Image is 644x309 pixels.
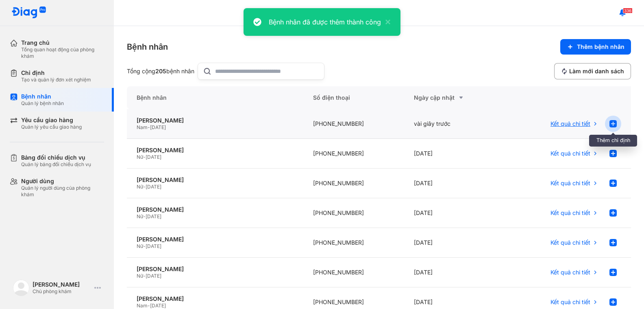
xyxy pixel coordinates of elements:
[137,213,143,219] span: Nữ
[143,213,146,219] span: -
[33,281,91,288] div: [PERSON_NAME]
[550,180,590,187] span: Kết quả chi tiết
[13,280,29,296] img: logo
[143,184,146,190] span: -
[146,213,161,219] span: [DATE]
[577,43,624,50] span: Thêm bệnh nhân
[404,139,505,169] div: [DATE]
[550,298,590,306] span: Kết quả chi tiết
[150,124,166,130] span: [DATE]
[404,198,505,228] div: [DATE]
[21,46,104,59] div: Tổng quan hoạt động của phòng khám
[404,258,505,287] div: [DATE]
[550,239,590,246] span: Kết quả chi tiết
[127,86,303,109] div: Bệnh nhân
[137,184,143,190] span: Nữ
[303,169,404,198] div: [PHONE_NUMBER]
[21,39,104,46] div: Trang chủ
[21,69,91,77] div: Chỉ định
[148,302,150,309] span: -
[569,68,624,75] span: Làm mới danh sách
[303,86,404,109] div: Số điện thoại
[21,77,91,83] div: Tạo và quản lý đơn xét nghiệm
[21,185,104,198] div: Quản lý người dùng của phòng khám
[560,39,631,55] button: Thêm bệnh nhân
[21,178,104,185] div: Người dùng
[381,17,391,27] button: close
[137,154,143,160] span: Nữ
[127,41,168,53] div: Bệnh nhân
[21,100,64,107] div: Quản lý bệnh nhân
[137,206,294,213] div: [PERSON_NAME]
[21,116,82,124] div: Yêu cầu giao hàng
[21,93,64,100] div: Bệnh nhân
[146,184,161,190] span: [DATE]
[550,209,590,217] span: Kết quả chi tiết
[550,269,590,276] span: Kết quả chi tiết
[137,265,294,273] div: [PERSON_NAME]
[404,169,505,198] div: [DATE]
[155,68,166,75] span: 205
[21,124,82,130] div: Quản lý yêu cầu giao hàng
[303,228,404,258] div: [PHONE_NUMBER]
[137,236,294,243] div: [PERSON_NAME]
[148,124,150,130] span: -
[137,176,294,184] div: [PERSON_NAME]
[137,124,148,130] span: Nam
[143,243,146,249] span: -
[303,109,404,139] div: [PHONE_NUMBER]
[550,120,590,127] span: Kết quả chi tiết
[303,139,404,169] div: [PHONE_NUMBER]
[303,258,404,287] div: [PHONE_NUMBER]
[146,273,161,279] span: [DATE]
[137,295,294,302] div: [PERSON_NAME]
[21,154,91,161] div: Bảng đối chiếu dịch vụ
[137,243,143,249] span: Nữ
[137,302,148,309] span: Nam
[143,273,146,279] span: -
[146,243,161,249] span: [DATE]
[550,150,590,157] span: Kết quả chi tiết
[11,7,46,19] img: logo
[414,93,495,103] div: Ngày cập nhật
[404,228,505,258] div: [DATE]
[404,109,505,139] div: vài giây trước
[554,63,631,79] button: Làm mới danh sách
[21,161,91,168] div: Quản lý bảng đối chiếu dịch vụ
[33,288,91,295] div: Chủ phòng khám
[150,302,166,309] span: [DATE]
[137,117,294,124] div: [PERSON_NAME]
[269,17,381,27] div: Bệnh nhân đã được thêm thành công
[137,147,294,154] div: [PERSON_NAME]
[143,154,146,160] span: -
[623,8,633,13] span: 336
[303,198,404,228] div: [PHONE_NUMBER]
[146,154,161,160] span: [DATE]
[127,68,194,75] div: Tổng cộng bệnh nhân
[137,273,143,279] span: Nữ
